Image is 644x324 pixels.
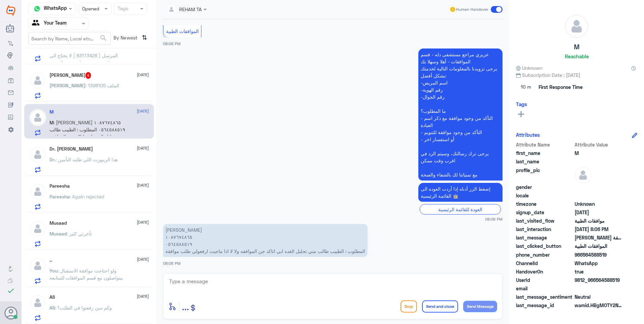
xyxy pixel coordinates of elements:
p: 16/8/2025, 8:06 PM [163,224,367,257]
span: null [575,192,623,199]
button: Avatar [4,306,17,319]
img: defaultAdmin.png [29,183,46,200]
h6: Reachable [565,53,589,59]
span: 9812_966564588519 [575,277,623,284]
span: [DATE] [137,293,149,299]
span: Musaad [50,231,67,236]
h5: M [574,43,580,51]
span: last_message_id [516,302,573,309]
i: check [7,287,15,295]
h5: Musaad [50,220,67,226]
span: 08:06 PM [163,261,181,265]
button: search [99,33,107,44]
span: null [575,184,623,191]
h5: Dr. Abdulrahman [50,146,93,152]
span: الموافقات الطبية [166,28,199,34]
span: 2025-07-07T18:23:23.12Z [575,209,623,216]
span: ... [182,300,189,312]
span: 966564588519 [575,251,623,258]
button: Drop [400,300,417,313]
img: yourTeam.svg [32,19,42,29]
h5: Pareesha [50,183,70,189]
span: Unknown [516,64,542,71]
div: Tags [117,5,128,13]
span: موافقات الطبية [575,217,623,224]
img: whatsapp.png [32,4,42,14]
span: 08:06 PM [485,216,503,222]
img: Widebot Logo [6,5,15,16]
img: defaultAdmin.png [29,72,46,89]
span: 08:06 PM [163,41,181,46]
span: last_message_sentiment [516,293,573,300]
span: last_visited_flow [516,217,573,224]
span: First Response Time [539,84,583,91]
span: Pareesha [50,194,70,199]
h6: Tags [516,101,527,107]
h5: .. [50,257,52,263]
span: : Again rejected [70,194,104,199]
span: : وكم سن رفعتوا في الطلب؟ [55,305,112,311]
span: : 1398105 الملف [86,83,119,88]
span: UserId [516,277,573,284]
span: : هذا الريبورت اللي طلبه التأمين [56,157,118,162]
span: null [575,285,623,292]
span: last_interaction [516,226,573,233]
span: [DATE] [137,145,149,151]
img: defaultAdmin.png [29,109,46,126]
span: AS [50,305,55,311]
img: defaultAdmin.png [29,257,46,274]
span: [DATE] [137,256,149,262]
span: true [575,268,623,275]
span: M [50,120,54,125]
h5: M [50,109,54,115]
i: ⇅ [142,32,147,43]
span: profile_pic [516,167,573,182]
button: Send and close [422,300,458,313]
span: مشعل السبيعي ١٠٨٧٦٧٤٨٦٥ ٠٥٦٤٥٨٨٥١٩ المطلوب : الطبيب طالب مني تحليل الغده ابي اتاكد جن الموافقه ول... [575,234,623,241]
h6: Attributes [516,132,540,138]
span: 10 m [516,81,536,93]
span: 2 [575,260,623,267]
span: 0 [575,293,623,300]
h5: Ahmed [50,72,91,79]
span: M [575,150,623,157]
button: Send Message [463,301,497,312]
span: [DATE] [137,219,149,225]
span: Attribute Value [575,141,623,148]
img: defaultAdmin.png [575,167,591,184]
span: : [PERSON_NAME] ١٠٨٧٦٧٤٨٦٥ ٠٥٦٤٥٨٨٥١٩ المطلوب : الطبيب طالب مني تحليل الغده ابي اتاكد جن الموافقه... [50,120,125,147]
span: email [516,285,573,292]
span: [PERSON_NAME] [50,83,86,88]
span: signup_date [516,209,573,216]
span: [DATE] [137,108,149,114]
p: 16/8/2025, 8:06 PM [418,183,503,202]
span: By Newest [111,32,139,45]
p: 16/8/2025, 8:06 PM [418,48,503,181]
span: search [99,34,107,42]
span: timezone [516,200,573,207]
span: phone_number [516,251,573,258]
span: Unknown [575,200,623,207]
span: : تأخرتي كثير [67,231,92,236]
span: ChannelId [516,260,573,267]
span: locale [516,192,573,199]
span: first_name [516,150,573,157]
input: Search by Name, Local etc… [29,32,110,44]
span: : ولو احتاجت موافقة الاستقبال بيتواصلون مع قسم الموافقات للمتابعة [50,268,123,281]
span: 2025-08-16T17:06:56.59Z [575,226,623,233]
span: gender [516,184,573,191]
h5: AS [50,294,55,300]
span: Attribute Name [516,141,573,148]
span: Human Handover [456,6,488,12]
img: defaultAdmin.png [565,15,588,38]
span: You [50,268,58,273]
span: last_name [516,158,573,165]
span: wamid.HBgMOTY2NTY0NTg4NTE5FQIAEhgUM0EyMDdCRDEyQTZFNjhERDdCREUA [575,302,623,309]
span: 4 [86,72,91,79]
div: العودة للقائمة الرئيسية [420,204,501,215]
img: defaultAdmin.png [29,294,46,311]
span: last_message [516,234,573,241]
span: HandoverOn [516,268,573,275]
span: Subscription Date : [DATE] [516,71,637,78]
span: [DATE] [137,182,149,188]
